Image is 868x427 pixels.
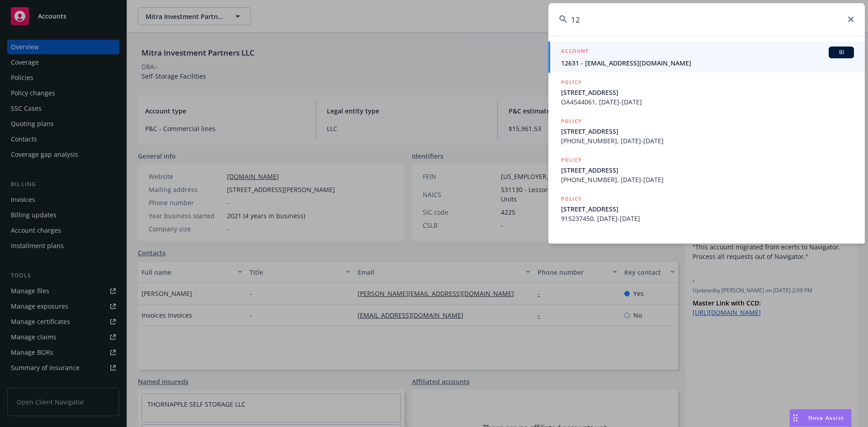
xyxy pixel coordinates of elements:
[561,97,854,107] span: OA4544061, [DATE]-[DATE]
[548,112,865,150] a: POLICY[STREET_ADDRESS][PHONE_NUMBER], [DATE]-[DATE]
[561,194,582,203] h5: POLICY
[561,78,582,87] h5: POLICY
[789,409,852,427] button: Nova Assist
[548,150,865,189] a: POLICY[STREET_ADDRESS][PHONE_NUMBER], [DATE]-[DATE]
[548,189,865,228] a: POLICY[STREET_ADDRESS]915237450, [DATE]-[DATE]
[548,42,865,73] a: ACCOUNTBI12631 - [EMAIL_ADDRESS][DOMAIN_NAME]
[561,214,854,223] span: 915237450, [DATE]-[DATE]
[561,127,854,136] span: [STREET_ADDRESS]
[561,47,589,57] h5: ACCOUNT
[561,58,854,68] span: 12631 - [EMAIL_ADDRESS][DOMAIN_NAME]
[790,409,801,427] div: Drag to move
[561,117,582,126] h5: POLICY
[561,204,854,214] span: [STREET_ADDRESS]
[548,3,865,36] input: Search...
[832,48,850,56] span: BI
[561,88,854,97] span: [STREET_ADDRESS]
[561,136,854,145] span: [PHONE_NUMBER], [DATE]-[DATE]
[808,414,844,422] span: Nova Assist
[561,155,582,164] h5: POLICY
[548,73,865,112] a: POLICY[STREET_ADDRESS]OA4544061, [DATE]-[DATE]
[561,165,854,175] span: [STREET_ADDRESS]
[561,175,854,184] span: [PHONE_NUMBER], [DATE]-[DATE]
